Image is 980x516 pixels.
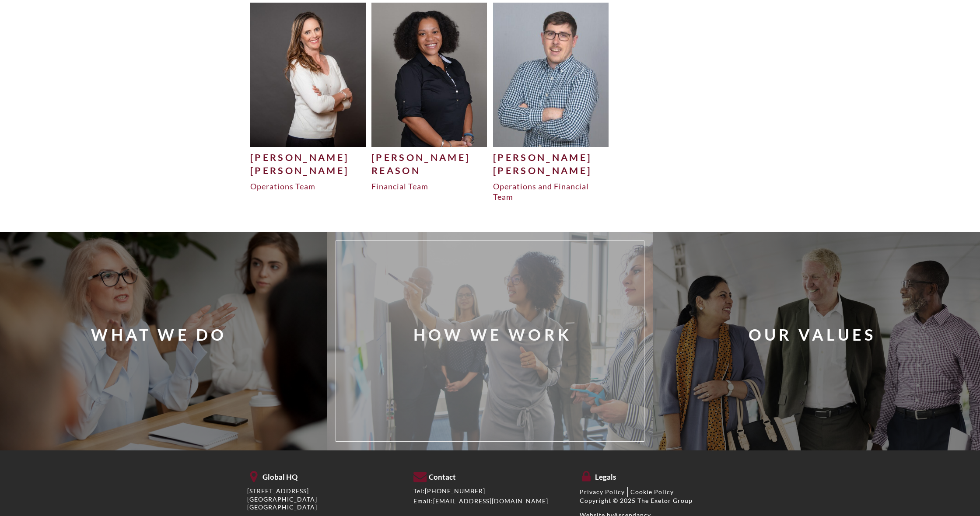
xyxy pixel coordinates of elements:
img: Alicha-Reason-1-500x625.jpg [371,3,487,146]
a: [PERSON_NAME][PERSON_NAME]Operations and Financial Team [493,3,609,202]
div: Operations and Financial Team [493,181,609,202]
div: Tel: [413,487,567,495]
div: [PERSON_NAME] [371,151,487,164]
a: Cookie Policy [630,488,674,495]
img: Liz-Olivier-500x625.jpg [250,3,366,146]
a: [PERSON_NAME][PERSON_NAME]Operations Team [250,3,366,192]
p: [STREET_ADDRESS] [GEOGRAPHIC_DATA] [GEOGRAPHIC_DATA] [247,487,400,511]
a: [EMAIL_ADDRESS][DOMAIN_NAME] [433,497,548,505]
div: What We Do [91,324,227,345]
a: [PHONE_NUMBER] [425,487,485,495]
div: [PERSON_NAME] [493,164,609,177]
a: [PERSON_NAME]ReasonFinancial Team [371,3,487,192]
div: [PERSON_NAME] [250,151,366,164]
div: How We Work [413,324,572,345]
div: [PERSON_NAME] [493,151,609,164]
div: Our Values [749,324,876,345]
h5: Global HQ [247,469,400,481]
div: Financial Team [371,181,487,192]
div: Copyright © 2025 The Exetor Group [580,497,733,505]
div: [PERSON_NAME] [250,164,366,177]
h5: Contact [413,469,567,481]
div: Email: [413,497,567,505]
div: Reason [371,164,487,177]
h5: Legals [580,469,733,481]
div: Operations Team [250,181,366,192]
img: Daniel-Headshot-500x625_edited-e1735834938462.jpg [493,3,609,146]
a: Privacy Policy [580,488,625,495]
